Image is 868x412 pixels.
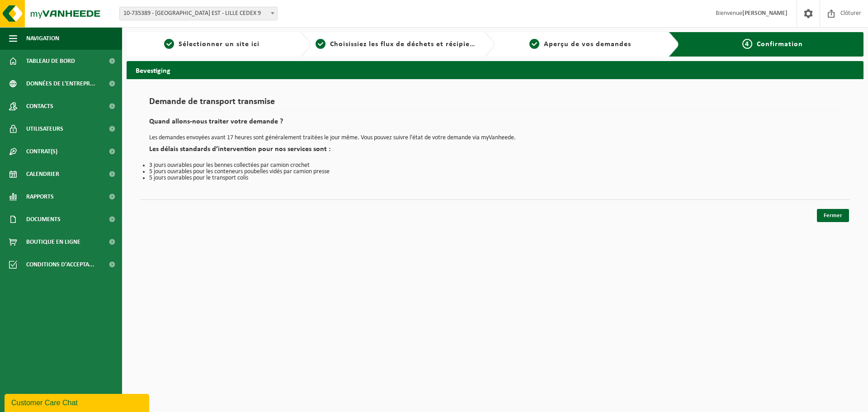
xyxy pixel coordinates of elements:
span: Documents [26,208,61,231]
a: 1Sélectionner un site ici [131,39,293,50]
span: Données de l'entrepr... [26,72,95,95]
h2: Bevestiging [127,61,863,79]
span: Calendrier [26,163,59,185]
span: Rapports [26,185,54,208]
span: Boutique en ligne [26,231,80,253]
span: Sélectionner un site ici [179,41,259,48]
h2: Les délais standards d’intervention pour nos services sont : [149,146,841,158]
h2: Quand allons-nous traiter votre demande ? [149,118,841,130]
span: Contacts [26,95,53,118]
span: Navigation [26,27,59,50]
h1: Demande de transport transmise [149,97,841,111]
li: 5 jours ouvrables pour les conteneurs poubelles vidés par camion presse [149,169,841,175]
span: Contrat(s) [26,140,57,163]
strong: [PERSON_NAME] [742,10,788,17]
a: 3Aperçu de vos demandes [500,39,661,50]
iframe: chat widget [5,392,151,412]
li: 5 jours ouvrables pour le transport colis [149,175,841,181]
span: 4 [742,39,752,49]
a: 2Choisissiez les flux de déchets et récipients [316,39,477,50]
span: 10-735389 - SUEZ RV NORD EST - LILLE CEDEX 9 [120,7,277,20]
p: Les demandes envoyées avant 17 heures sont généralement traitées le jour même. Vous pouvez suivre... [149,135,841,141]
span: Aperçu de vos demandes [544,41,631,48]
span: 3 [529,39,539,49]
span: 1 [164,39,174,49]
span: 2 [316,39,325,49]
span: Conditions d'accepta... [26,253,94,276]
span: Tableau de bord [26,50,75,72]
li: 3 jours ouvrables pour les bennes collectées par camion crochet [149,162,841,169]
span: 10-735389 - SUEZ RV NORD EST - LILLE CEDEX 9 [119,7,278,20]
span: Utilisateurs [26,118,63,140]
a: Fermer [817,209,849,222]
span: Confirmation [757,41,803,48]
span: Choisissiez les flux de déchets et récipients [330,41,481,48]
